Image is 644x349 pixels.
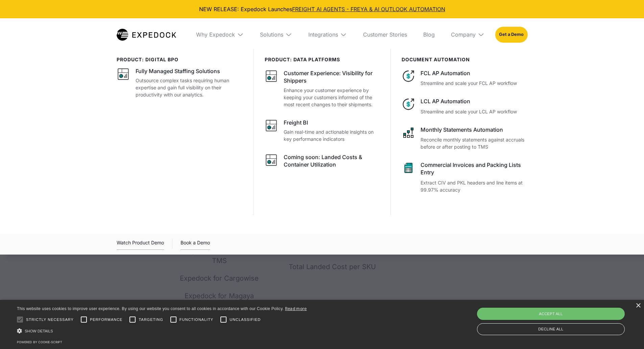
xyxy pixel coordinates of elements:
[402,69,527,87] a: dollar iconFCL AP AutomationStreamline and scale your FCL AP workflow
[265,57,380,63] div: PRODUCT: data platforms
[402,126,415,139] img: network like icon
[421,126,527,133] div: Monthly Statements Automation
[265,69,278,83] img: graph icon
[477,308,625,320] div: Accept all
[90,317,123,323] span: Performance
[284,87,380,108] p: Enhance your customer experience by keeping your customers informed of the most recent changes to...
[402,161,527,193] a: sheet iconCommercial Invoices and Packing Lists EntryExtract CIV and PKL headers and line items a...
[495,27,527,42] a: Get a Demo
[17,306,284,311] span: This website uses cookies to improve user experience. By using our website you consent to all coo...
[308,31,338,38] div: Integrations
[181,239,210,250] a: Book a Demo
[421,69,527,77] div: FCL AP Automation
[17,327,307,334] div: Show details
[255,18,297,51] div: Solutions
[26,317,74,323] span: Strictly necessary
[477,323,625,335] div: Decline all
[117,57,243,63] div: product: digital bpo
[136,67,220,75] div: Fully Managed Staffing Solutions
[17,340,62,344] a: Powered by cookie-script
[5,5,639,13] div: NEW RELEASE: Expedock Launches
[421,108,527,115] p: Streamline and scale your LCL AP workflow
[117,67,130,81] img: graph icon
[284,69,380,85] div: Customer Experience: Visibility for Shippers
[180,317,213,323] span: Functionality
[402,57,527,63] div: document automation
[421,161,527,176] div: Commercial Invoices and Packing Lists Entry
[284,119,308,126] div: Freight BI
[421,179,527,193] p: Extract CIV and PKL headers and line items at 99.97% accuracy
[265,69,380,108] a: graph iconCustomer Experience: Visibility for ShippersEnhance your customer experience by keeping...
[531,276,644,349] iframe: Chat Widget
[292,6,445,13] a: FREIGHT AI AGENTS - FREYA & AI OUTLOOK AUTOMATION
[421,136,527,150] p: Reconcile monthly statements against accruals before or after posting to TMS
[230,317,261,323] span: Unclassified
[402,161,415,175] img: sheet icon
[402,97,527,115] a: dollar iconLCL AP AutomationStreamline and scale your LCL AP workflow
[284,153,380,169] div: Coming soon: Landed Costs & Container Utilization
[196,31,235,38] div: Why Expedock
[402,97,415,111] img: dollar icon
[358,18,412,51] a: Customer Stories
[191,18,249,51] div: Why Expedock
[136,77,243,98] p: Outsource complex tasks requiring human expertise and gain full visibility on their productivity ...
[260,31,283,38] div: Solutions
[421,97,527,105] div: LCL AP Automation
[285,306,307,311] a: Read more
[117,239,164,250] div: Watch Product Demo
[402,69,415,83] img: dollar icon
[284,128,380,143] p: Gain real-time and actionable insights on key performance indicators
[265,119,380,143] a: graph iconFreight BIGain real-time and actionable insights on key performance indicators
[402,126,527,150] a: network like iconMonthly Statements AutomationReconcile monthly statements against accruals befor...
[265,153,278,167] img: graph icon
[265,119,278,132] img: graph icon
[451,31,476,38] div: Company
[139,317,163,323] span: Targeting
[265,153,380,171] a: graph iconComing soon: Landed Costs & Container Utilization
[421,80,527,87] p: Streamline and scale your FCL AP workflow
[117,67,243,98] a: graph iconFully Managed Staffing SolutionsOutsource complex tasks requiring human expertise and g...
[446,18,490,51] div: Company
[117,239,164,250] a: open lightbox
[303,18,352,51] div: Integrations
[418,18,440,51] a: Blog
[25,329,53,333] span: Show details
